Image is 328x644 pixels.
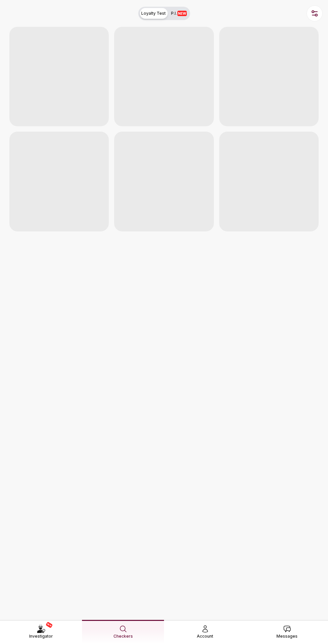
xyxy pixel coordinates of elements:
span: NEW [46,622,53,628]
a: Checkers [82,620,164,644]
a: Account [164,620,246,644]
span: Account [197,633,213,640]
a: Messages [246,620,328,644]
span: Messages [276,633,298,640]
span: NEW [177,11,187,16]
span: Checkers [113,633,133,640]
span: P.I. [171,11,187,16]
span: Loyalty Test [141,11,166,16]
span: Investigator [29,633,53,640]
